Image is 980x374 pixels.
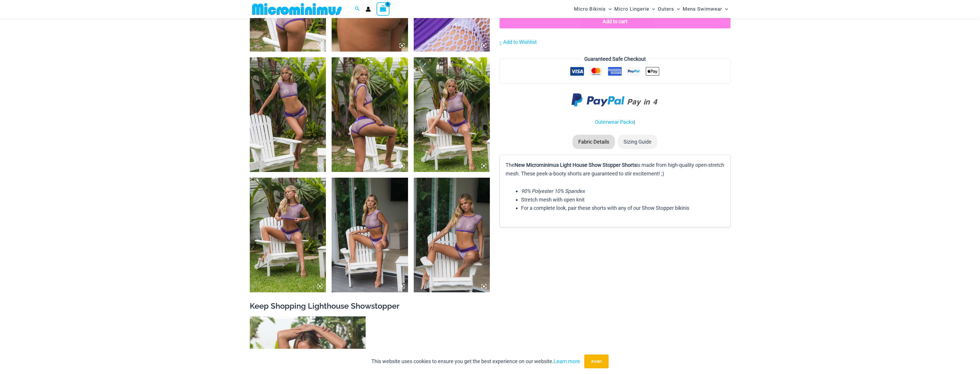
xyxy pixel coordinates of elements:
a: Learn more [554,358,580,364]
nav: Site Navigation [572,1,730,17]
button: Accept [584,355,609,368]
span: Add to Wishlist [503,39,537,45]
img: Lighthouse Purples 3668 Crop Top 516 Short [414,178,490,292]
span: Menu Toggle [649,2,655,16]
legend: Guaranteed Safe Checkout [582,55,648,63]
em: 90% Polyester 10% Spandex [521,188,585,194]
li: Sizing Guide [618,135,657,149]
img: Lighthouse Purples 3668 Crop Top 516 Short [250,57,326,172]
p: The is made from high-quality open-stretch mesh. These peek-a-booty shorts are guaranteed to stir... [506,161,724,178]
a: OutersMenu ToggleMenu Toggle [656,2,681,16]
img: Lighthouse Purples 3668 Crop Top 516 Short [332,57,408,172]
span: Menu Toggle [674,2,680,16]
p: | [500,118,730,126]
a: Search icon link [355,5,360,13]
span: Micro Bikinis [574,2,606,16]
img: Lighthouse Purples 3668 Crop Top 516 Short [250,178,326,292]
span: Menu Toggle [606,2,611,16]
a: Account icon link [366,7,371,12]
img: Lighthouse Purples 3668 Crop Top 516 Short [414,57,490,172]
li: Fabric Details [573,135,615,149]
a: Micro LingerieMenu ToggleMenu Toggle [613,2,656,16]
a: Outerwear Packs [595,119,634,125]
a: Add to Wishlist [500,38,537,46]
h2: Keep Shopping Lighthouse Showstopper [250,301,730,311]
span: Mens Swimwear [683,2,722,16]
li: For a complete look, pair these shorts with any of our Show Stopper bikinis [521,204,724,212]
a: Mens SwimwearMenu ToggleMenu Toggle [681,2,729,16]
p: This website uses cookies to ensure you get the best experience on our website. [371,357,580,366]
img: MM SHOP LOGO FLAT [250,3,344,15]
span: Outers [658,2,674,16]
span: Menu Toggle [722,2,728,16]
b: New Microminimus Light House Show Stopper Shorts [514,162,637,168]
button: Add to cart [500,15,730,28]
span: Micro Lingerie [614,2,649,16]
a: Micro BikinisMenu ToggleMenu Toggle [573,2,613,16]
img: Lighthouse Purples 3668 Crop Top 516 Short [332,178,408,292]
li: Stretch mesh with open knit [521,195,724,204]
a: View Shopping Cart, empty [377,2,390,15]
